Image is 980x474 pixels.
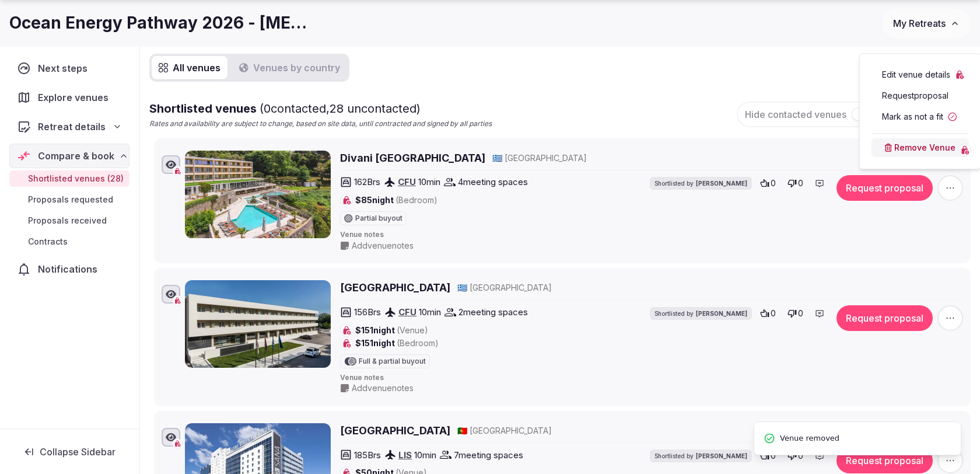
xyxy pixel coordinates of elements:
span: Collapse Sidebar [40,446,116,458]
h1: Ocean Energy Pathway 2026 - [MEDICAL_DATA] [9,12,308,34]
span: 162 Brs [354,176,380,188]
span: 0 [798,308,803,319]
button: Request proposal [836,175,933,201]
a: Edit venue details [871,65,969,84]
a: Explore venues [9,85,129,110]
span: (Bedroom) [397,338,439,348]
a: CFU [398,176,416,187]
button: 0 [784,175,807,191]
button: 🇵🇹 [457,425,467,437]
span: Partial buyout [355,215,402,222]
a: Shortlisted venues (28) [9,170,129,187]
span: 10 min [418,176,440,188]
span: 10 min [419,306,441,318]
span: ( 0 contacted, 28 uncontacted) [260,102,421,116]
span: [PERSON_NAME] [696,179,747,187]
a: Divani [GEOGRAPHIC_DATA] [340,151,485,165]
a: CFU [398,306,416,318]
span: [PERSON_NAME] [696,452,747,460]
span: Venue removed [780,431,839,445]
img: Divani Corfu Palace [185,151,331,238]
button: 0 [757,305,779,322]
span: Add venue notes [352,240,414,252]
span: Hide contacted venues [745,109,846,120]
button: 0 [757,448,779,464]
a: LIS [398,449,412,461]
button: Remove Venue [871,138,969,157]
button: 0 [784,448,807,464]
span: Contracts [28,236,68,248]
span: Compare & book [38,149,114,163]
span: (Bedroom) [395,195,437,205]
a: Proposals requested [9,191,129,208]
a: Contracts [9,233,129,250]
a: Notifications [9,257,129,281]
span: Full & partial buyout [359,358,426,365]
span: 4 meeting spaces [458,176,528,188]
span: My Retreats [893,18,946,29]
span: Explore venues [38,90,113,104]
span: Proposals received [28,215,107,226]
button: 0 [757,175,779,191]
span: Request proposal [882,90,949,102]
span: 156 Brs [354,306,381,318]
div: Shortlisted by [650,177,752,190]
span: Shortlisted venues (28) [28,173,124,184]
button: Venues by country [232,56,347,79]
span: 185 Brs [354,449,381,461]
span: [PERSON_NAME] [696,309,747,318]
button: 0 [784,305,807,322]
span: $85 night [355,194,437,206]
span: Proposals requested [28,194,113,205]
button: Mark as not a fit [871,107,969,126]
span: 0 [798,177,803,189]
button: Request proposal [836,305,933,331]
div: Shortlisted by [650,307,752,320]
span: Add venue notes [352,382,414,394]
span: Notifications [38,262,102,276]
span: 0 [798,450,803,462]
a: Proposals received [9,212,129,229]
a: [GEOGRAPHIC_DATA] [340,423,450,438]
div: Shortlisted by [650,449,752,462]
span: [GEOGRAPHIC_DATA] [505,152,587,164]
span: $151 night [355,337,439,349]
button: Collapse Sidebar [9,439,129,465]
span: [GEOGRAPHIC_DATA] [470,425,552,437]
span: Venue notes [340,230,963,240]
p: Rates and availability are subject to change, based on site data, until contracted and signed by ... [149,119,492,129]
button: 🇬🇷 [492,152,502,164]
img: Ariti Grand Hotel Corfu [185,280,331,368]
span: 2 meeting spaces [459,306,528,318]
span: 🇬🇷 [457,283,467,292]
span: Retreat details [38,120,106,134]
span: $151 night [355,325,428,336]
span: 0 [771,450,776,462]
a: Next steps [9,56,129,81]
span: 0 [771,308,776,319]
button: My Retreats [882,9,971,38]
span: [GEOGRAPHIC_DATA] [470,282,552,294]
span: (Venue) [397,325,428,335]
a: [GEOGRAPHIC_DATA] [340,280,450,295]
span: 7 meeting spaces [454,449,523,461]
button: Request proposal [836,448,933,473]
span: 🇵🇹 [457,426,467,435]
button: All venues [152,56,228,79]
span: Shortlisted venues [149,102,421,116]
button: 🇬🇷 [457,282,467,294]
span: Next steps [38,61,92,75]
span: 10 min [414,449,436,461]
span: 🇬🇷 [492,153,502,163]
span: Venue notes [340,373,963,383]
span: 0 [771,177,776,189]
